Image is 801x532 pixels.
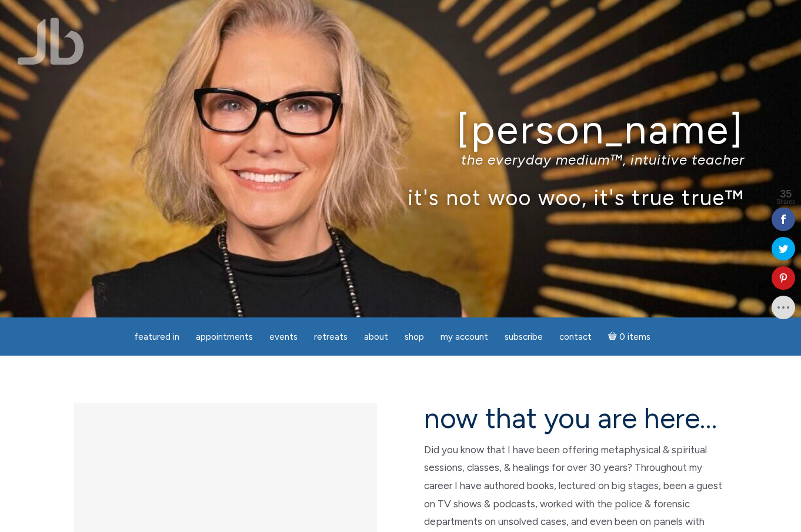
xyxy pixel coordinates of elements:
[776,189,795,199] span: 35
[552,326,599,349] a: Contact
[196,332,253,342] span: Appointments
[608,332,619,342] i: Cart
[56,108,745,152] h1: [PERSON_NAME]
[189,326,260,349] a: Appointments
[776,199,795,205] span: Shares
[424,403,727,434] h2: now that you are here…
[134,332,179,342] span: featured in
[314,332,348,342] span: Retreats
[498,326,550,349] a: Subscribe
[127,326,186,349] a: featured in
[18,18,84,65] img: Jamie Butler. The Everyday Medium
[433,326,495,349] a: My Account
[56,151,745,168] p: the everyday medium™, intuitive teacher
[357,326,395,349] a: About
[307,326,355,349] a: Retreats
[440,332,488,342] span: My Account
[269,332,298,342] span: Events
[262,326,305,349] a: Events
[559,332,592,342] span: Contact
[398,326,431,349] a: Shop
[619,333,650,342] span: 0 items
[405,332,424,342] span: Shop
[505,332,543,342] span: Subscribe
[364,332,388,342] span: About
[56,185,745,210] p: it's not woo woo, it's true true™
[601,324,658,349] a: Cart0 items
